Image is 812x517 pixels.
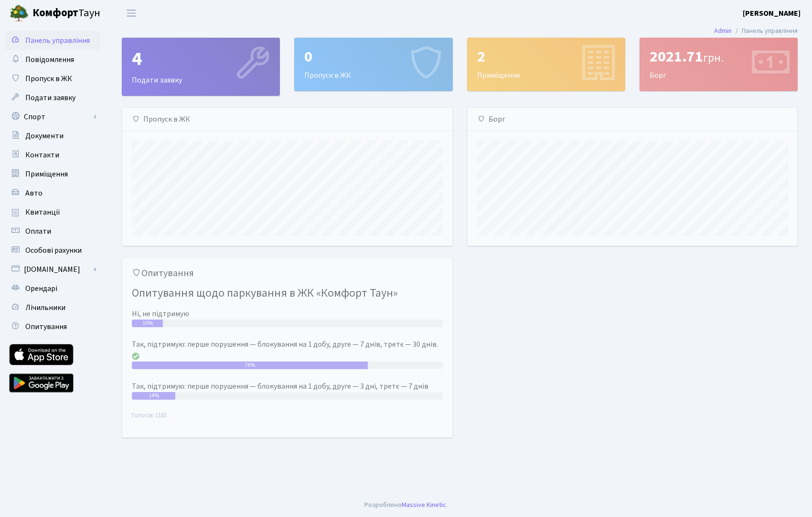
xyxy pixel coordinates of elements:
span: Авто [25,188,43,198]
span: Документи [25,131,64,141]
div: 10% [132,320,163,327]
span: Пропуск в ЖК [25,73,72,84]
a: [DOMAIN_NAME] [5,260,100,279]
b: [PERSON_NAME] [743,8,801,19]
span: Опитування [25,321,67,332]
a: Лічильники [5,298,100,317]
a: Пропуск в ЖК [5,69,100,88]
div: 76% [132,362,368,369]
span: Орендарі [25,283,57,294]
img: logo.png [10,4,29,23]
div: 0 [304,48,442,66]
div: 2 [477,48,615,66]
span: Приміщення [25,169,68,179]
span: Особові рахунки [25,245,82,256]
li: Панель управління [732,26,798,36]
a: Приміщення [5,165,100,184]
a: Орендарі [5,279,100,298]
div: Пропуск в ЖК [122,108,452,131]
div: Борг [468,108,798,131]
span: Повідомлення [25,54,74,65]
h5: Опитування [132,268,443,279]
div: 2021.71 [650,48,788,66]
a: Документи [5,126,100,145]
span: Панель управління [25,35,90,46]
span: Лічильники [25,302,65,313]
a: Опитування [5,317,100,336]
a: Massive Kinetic [402,500,446,510]
a: [PERSON_NAME] [743,8,801,19]
div: Подати заявку [122,38,279,95]
h4: Опитування щодо паркування в ЖК «Комфорт Таун» [132,283,443,304]
a: Повідомлення [5,50,100,69]
a: Особові рахунки [5,241,100,260]
div: Ні, не підтримую [132,308,443,320]
span: Таун [32,5,100,21]
span: Оплати [25,226,51,237]
div: 14% [132,392,175,400]
a: Admin [714,26,732,36]
div: Пропуск в ЖК [295,38,452,91]
span: Квитанції [25,207,60,217]
b: Комфорт [32,5,78,21]
a: Контакти [5,145,100,165]
div: Так, підтримую: перше порушення — блокування на 1 добу, друге — 3 дні, третє — 7 днів [132,381,443,392]
a: Панель управління [5,31,100,50]
div: Борг [640,38,797,91]
span: Контакти [25,150,59,160]
button: Переключити навігацію [119,5,143,21]
a: 0Пропуск в ЖК [294,38,452,91]
div: Приміщення [468,38,625,91]
a: Спорт [5,107,100,126]
small: Голосів: 1181 [132,411,443,428]
a: Авто [5,184,100,203]
a: 2Приміщення [467,38,625,91]
div: Так, підтримую: перше порушення — блокування на 1 добу, друге — 7 днів, третє — 30 днів. [132,339,443,362]
nav: breadcrumb [700,21,812,41]
a: 4Подати заявку [122,38,280,96]
a: Подати заявку [5,88,100,107]
a: Оплати [5,222,100,241]
div: Розроблено . [364,500,448,510]
a: Квитанції [5,203,100,222]
span: Подати заявку [25,93,75,103]
div: 4 [132,48,270,71]
span: грн. [703,50,724,66]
